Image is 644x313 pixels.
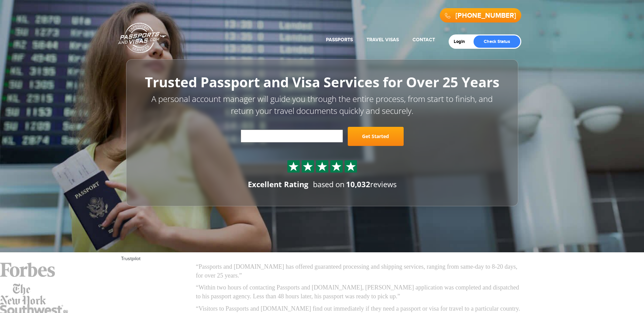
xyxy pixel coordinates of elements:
span: based on [313,179,345,189]
img: Sprite St [317,161,327,172]
a: Contact [413,37,435,43]
a: [PHONE_NUMBER] [455,12,516,20]
img: Sprite St [303,161,313,172]
img: Sprite St [288,161,299,172]
a: Check Status [474,35,520,48]
a: Trustpilot [121,256,140,262]
span: reviews [346,179,396,189]
a: Passports & [DOMAIN_NAME] [118,23,166,53]
p: “Passports and [DOMAIN_NAME] has offered guaranteed processing and shipping services, ranging fro... [196,263,523,280]
img: Sprite St [331,161,342,172]
a: Get Started [348,127,404,146]
a: Login [454,39,470,44]
p: A personal account manager will guide you through the entire process, from start to finish, and r... [141,93,503,117]
a: Passports [326,37,353,43]
h1: Trusted Passport and Visa Services for Over 25 Years [141,75,503,90]
strong: 10,032 [346,179,370,189]
div: Excellent Rating [248,179,308,190]
a: Travel Visas [366,37,399,43]
p: “Within two hours of contacting Passports and [DOMAIN_NAME], [PERSON_NAME] application was comple... [196,283,523,301]
img: Sprite St [346,161,356,172]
